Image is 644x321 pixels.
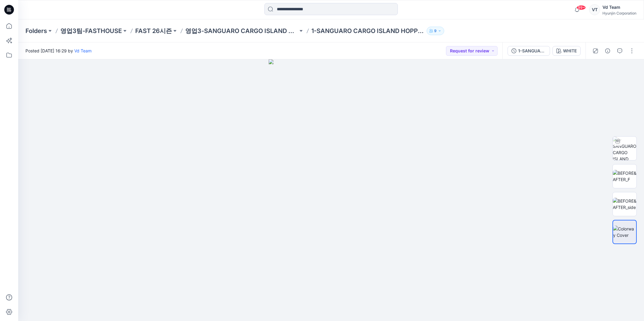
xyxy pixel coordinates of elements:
p: 1-SANGUARO CARGO ISLAND HOPPING PANTS_Change Art [311,27,424,35]
div: Vd Team [602,4,636,11]
button: 1-SANGUARO CARGO ISLAND HOPPING PANTS_아트수정 [508,46,550,56]
a: Folders [25,27,47,35]
img: Colorway Cover [613,226,636,238]
button: WHITE [552,46,581,56]
span: 99+ [577,5,586,10]
a: 영업3팀-FASTHOUSE [60,27,122,35]
a: FAST 26시즌 [135,27,172,35]
span: Posted [DATE] 16:29 by [25,48,92,54]
a: Vd Team [74,48,92,53]
div: Hyunjin Corporation [602,11,636,15]
img: 1-SANGUARO CARGO ISLAND HOPPING PANTS [613,137,636,160]
img: eyJhbGciOiJIUzI1NiIsImtpZCI6IjAiLCJzbHQiOiJzZXMiLCJ0eXAiOiJKV1QifQ.eyJkYXRhIjp7InR5cGUiOiJzdG9yYW... [269,59,394,321]
div: VT [589,4,600,15]
a: 영업3-SANGUARO CARGO ISLAND HOPPING PANTS [185,27,298,35]
img: BEFORE&AFTER_side [613,198,636,210]
button: 9 [427,27,444,35]
div: WHITE [563,48,577,54]
p: 9 [434,28,437,34]
div: 1-SANGUARO CARGO ISLAND HOPPING PANTS_아트수정 [518,48,546,54]
img: BEFORE&AFTER_F [613,170,636,183]
button: Details [603,46,612,56]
